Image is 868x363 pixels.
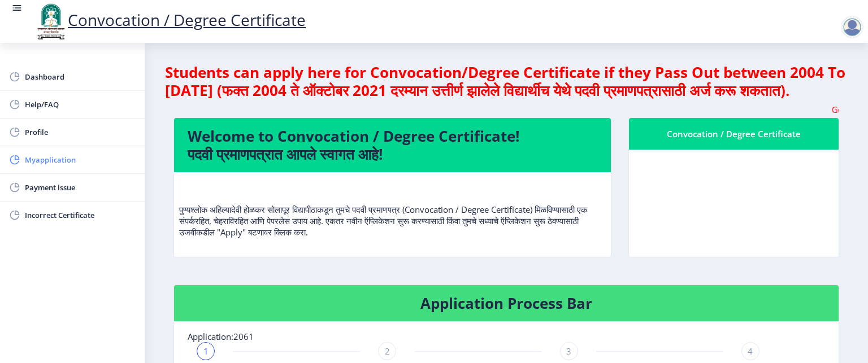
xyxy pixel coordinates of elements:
[203,345,209,357] span: 1
[25,208,136,222] span: Incorrect Certificate
[188,294,825,312] h4: Application Process Bar
[173,104,839,115] marquee: Go In My Application Tab and check the status of Errata
[179,181,606,238] p: पुण्यश्लोक अहिल्यादेवी होळकर सोलापूर विद्यापीठाकडून तुमचे पदवी प्रमाणपत्र (Convocation / Degree C...
[25,70,136,84] span: Dashboard
[34,2,68,41] img: logo
[25,153,136,167] span: Myapplication
[643,127,825,141] div: Convocation / Degree Certificate
[34,9,306,30] a: Convocation / Degree Certificate
[25,181,136,194] span: Payment issue
[188,331,254,342] span: Application:2061
[566,345,571,357] span: 3
[188,127,597,163] h4: Welcome to Convocation / Degree Certificate! पदवी प्रमाणपत्रात आपले स्वागत आहे!
[165,63,848,99] h4: Students can apply here for Convocation/Degree Certificate if they Pass Out between 2004 To [DATE...
[385,345,390,357] span: 2
[748,345,753,357] span: 4
[25,98,136,111] span: Help/FAQ
[25,125,136,139] span: Profile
